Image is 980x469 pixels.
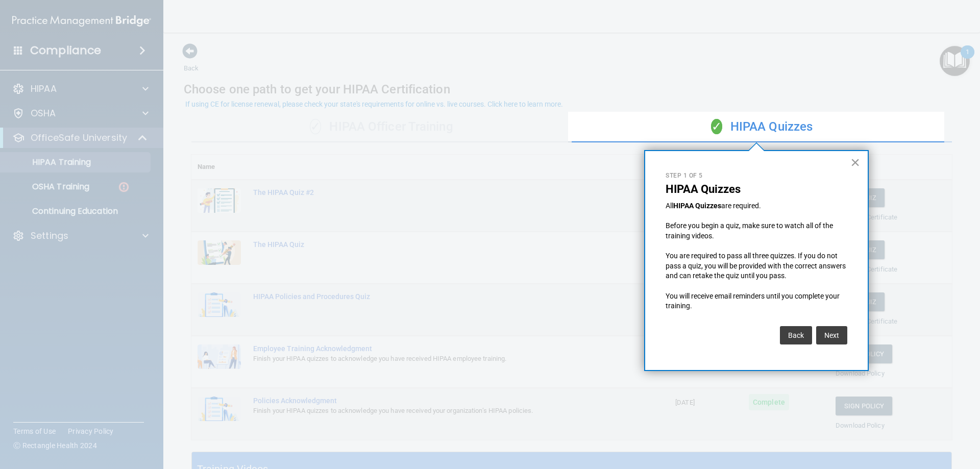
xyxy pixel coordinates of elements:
p: You are required to pass all three quizzes. If you do not pass a quiz, you will be provided with ... [666,251,847,281]
p: Before you begin a quiz, make sure to watch all of the training videos. [666,221,847,241]
iframe: Drift Widget Chat Controller [929,399,968,437]
span: ✓ [711,119,722,134]
div: HIPAA Quizzes [572,112,952,142]
button: Next [816,326,847,344]
button: Close [850,154,860,170]
span: All [666,202,673,210]
p: HIPAA Quizzes [666,183,847,196]
p: Step 1 of 5 [666,171,847,180]
p: You will receive email reminders until you complete your training. [666,291,847,311]
span: are required. [721,202,761,210]
button: Back [780,326,812,344]
strong: HIPAA Quizzes [673,202,721,210]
